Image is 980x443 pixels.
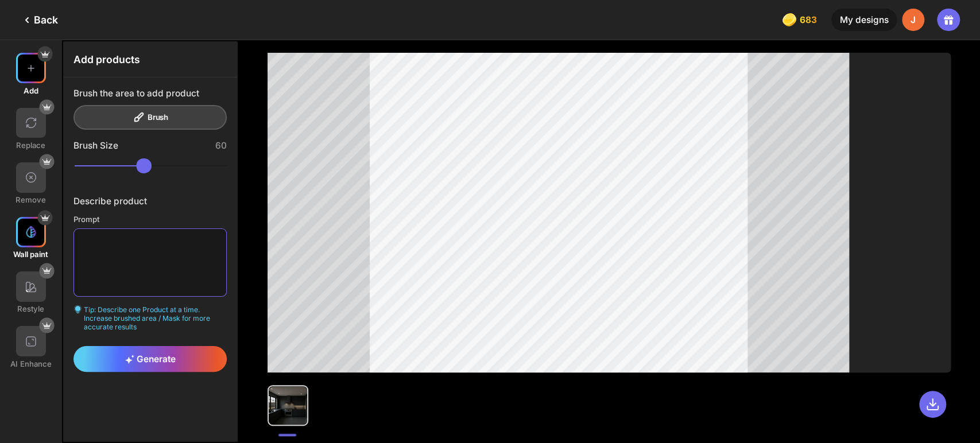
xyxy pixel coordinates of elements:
[16,141,45,150] div: Replace
[13,250,48,259] div: Wall paint
[24,86,38,95] div: Add
[64,42,237,77] div: Add products
[73,88,199,99] div: Brush the area to add product
[10,359,52,368] div: AI Enhance
[20,13,58,27] div: Back
[73,215,227,224] div: Prompt
[73,196,227,207] div: Describe product
[73,305,82,314] img: textarea-hint-icon.svg
[800,15,819,25] span: 683
[215,140,227,151] div: 60
[73,305,227,331] div: Tip: Describe one Product at a time. Increase brushed area / Mask for more accurate results
[17,304,44,313] div: Restyle
[16,195,46,204] div: Remove
[902,9,925,32] div: J
[73,140,118,151] div: Brush Size
[831,9,896,32] div: My designs
[125,353,176,364] span: Generate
